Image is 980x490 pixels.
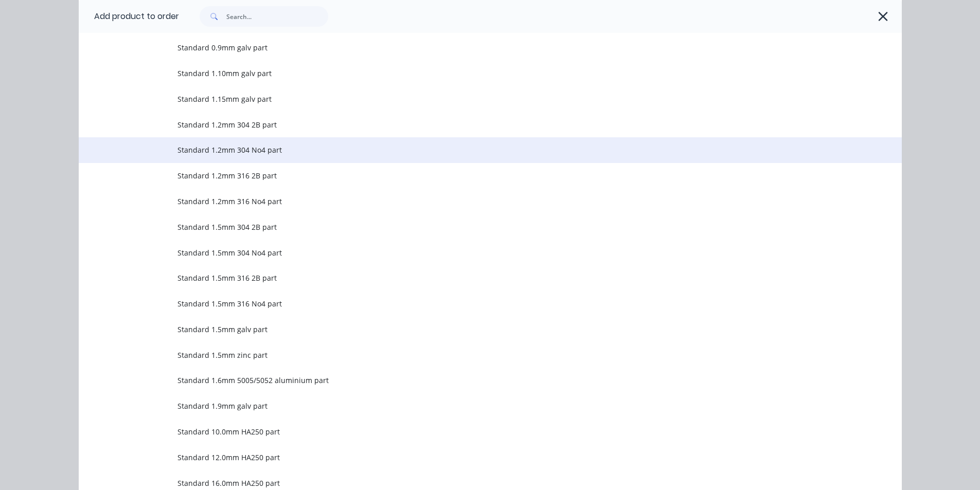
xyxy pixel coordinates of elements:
[177,144,757,155] span: Standard 1.2mm 304 No4 part
[177,350,757,360] span: Standard 1.5mm zinc part
[177,42,757,53] span: Standard 0.9mm galv part
[177,247,757,258] span: Standard 1.5mm 304 No4 part
[177,94,757,104] span: Standard 1.15mm galv part
[177,196,757,207] span: Standard 1.2mm 316 No4 part
[177,119,757,130] span: Standard 1.2mm 304 2B part
[177,324,757,335] span: Standard 1.5mm galv part
[177,170,757,181] span: Standard 1.2mm 316 2B part
[177,401,757,411] span: Standard 1.9mm galv part
[177,452,757,463] span: Standard 12.0mm HA250 part
[177,478,757,488] span: Standard 16.0mm HA250 part
[177,375,757,386] span: Standard 1.6mm 5005/5052 aluminium part
[177,426,757,437] span: Standard 10.0mm HA250 part
[177,273,757,283] span: Standard 1.5mm 316 2B part
[177,222,757,232] span: Standard 1.5mm 304 2B part
[226,6,328,27] input: Search...
[177,298,757,309] span: Standard 1.5mm 316 No4 part
[177,68,757,79] span: Standard 1.10mm galv part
